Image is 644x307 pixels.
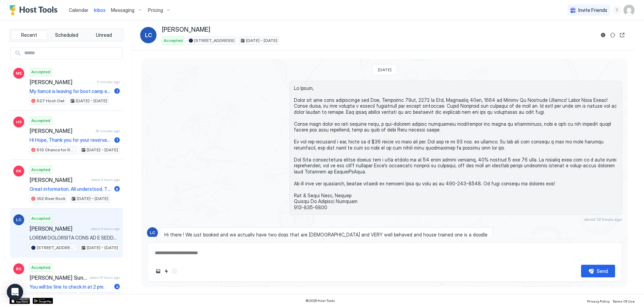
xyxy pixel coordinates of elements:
[77,196,108,202] span: [DATE] - [DATE]
[91,178,120,182] span: about 6 hours ago
[111,7,134,13] span: Messaging
[116,284,119,289] span: 4
[94,7,105,13] span: Inbox
[162,26,210,34] span: [PERSON_NAME]
[164,37,183,44] span: Accepted
[37,147,75,153] span: 513 Chance for Romance
[612,299,634,303] span: Terms Of Use
[30,137,112,143] span: Hi Hope, Thank you for your reservation for [DATE] to [GEOGRAPHIC_DATA][DATE] in A Chance for Rom...
[578,7,607,13] span: Invite Friends
[30,225,88,232] span: [PERSON_NAME]
[37,245,75,251] span: [STREET_ADDRESS]
[31,69,50,75] span: Accepted
[10,29,123,42] div: tab-group
[246,37,277,44] span: [DATE] - [DATE]
[30,79,95,86] span: [PERSON_NAME]
[148,7,163,13] span: Pricing
[69,6,88,14] a: Calendar
[55,32,78,38] span: Scheduled
[587,299,610,303] span: Privacy Policy
[609,31,617,39] button: Sync reservation
[30,284,112,290] span: You will be fine to check in at 2 pm.
[584,217,622,222] span: about 12 hours ago
[31,167,50,173] span: Accepted
[37,196,65,202] span: 162 River Rock
[30,274,87,281] span: [PERSON_NAME] Sunacoglu
[581,265,615,277] button: Send
[96,32,112,38] span: Unread
[31,118,50,124] span: Accepted
[7,284,23,300] div: Open Intercom Messenger
[587,297,610,304] a: Privacy Policy
[69,7,88,13] span: Calendar
[37,293,75,300] span: 513 Chance for Romance
[30,127,93,134] span: [PERSON_NAME]
[164,232,488,244] span: Hi there ! We just booked and we actually have two dogs that are [DEMOGRAPHIC_DATA] and VERY well...
[33,298,53,304] a: Google Play Store
[306,298,335,303] span: © 2025 Host Tools
[150,230,155,236] span: LC
[37,98,64,104] span: 527 Hoot Owl
[16,70,22,76] span: ME
[154,267,162,275] button: Upload image
[31,264,50,271] span: Accepted
[31,215,50,221] span: Accepted
[30,235,120,241] span: LOREMI DOLORSITA CONS AD E SEDDOEIU TEMPOR INCIDIDUN UTLAB ETD MAGNA ALIQUAEN ADMINIMV QUISNO EXE...
[96,129,120,133] span: 39 minutes ago
[16,266,21,272] span: BS
[613,6,621,14] div: menu
[91,227,120,231] span: about 9 hours ago
[87,293,118,300] span: [DATE] - [DATE]
[11,30,47,40] button: Recent
[599,31,607,39] button: Reservation information
[90,275,120,280] span: about 10 hours ago
[294,85,618,211] span: Lo Ipsum, Dolor sit ame cons adipiscinge sed Doe, Temporinc 79ut, 2272 la Etd, Magnaaliq 40en, 16...
[145,31,152,39] span: LC
[10,298,30,304] a: App Store
[87,147,118,153] span: [DATE] - [DATE]
[30,88,112,94] span: My fiancé is leaving for boot camp early next year so we are planning a fun trip together before ...
[378,67,392,72] span: [DATE]
[116,186,118,191] span: 8
[21,32,37,38] span: Recent
[76,98,107,104] span: [DATE] - [DATE]
[86,30,122,40] button: Unread
[597,267,608,275] div: Send
[16,217,21,223] span: LC
[30,186,112,192] span: Great information. All understood. Thanks. [PERSON_NAME]
[162,267,170,275] button: Quick reply
[30,176,88,183] span: [PERSON_NAME]
[116,137,118,142] span: 1
[49,30,85,40] button: Scheduled
[624,5,634,16] div: User profile
[612,297,634,304] a: Terms Of Use
[194,37,234,44] span: [STREET_ADDRESS]
[16,119,22,125] span: HS
[21,47,122,59] input: Input Field
[87,245,118,251] span: [DATE] - [DATE]
[10,5,61,15] a: Host Tools Logo
[94,6,105,14] a: Inbox
[618,31,626,39] button: Open reservation
[116,89,118,94] span: 1
[16,168,21,174] span: RK
[97,80,120,84] span: 6 minutes ago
